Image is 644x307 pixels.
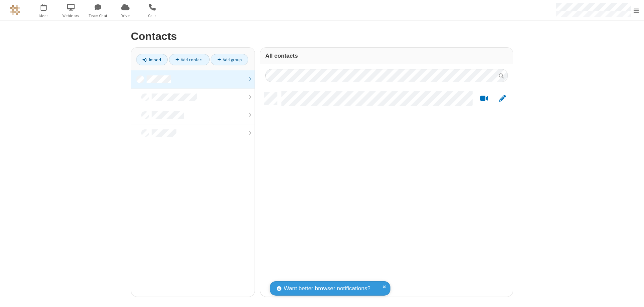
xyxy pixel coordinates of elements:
a: Import [136,54,168,65]
iframe: Chat [627,290,639,302]
span: Want better browser notifications? [284,284,370,293]
span: Calls [140,13,165,19]
span: Drive [113,13,138,19]
span: Webinars [58,13,84,19]
a: Add contact [169,54,210,65]
h3: All contacts [265,53,508,59]
a: Add group [211,54,248,65]
span: Meet [31,13,56,19]
h2: Contacts [131,30,513,42]
button: Edit [496,95,509,103]
div: grid [260,87,513,297]
button: Start a video meeting [478,95,491,103]
img: QA Selenium DO NOT DELETE OR CHANGE [10,5,20,15]
span: Team Chat [86,13,111,19]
